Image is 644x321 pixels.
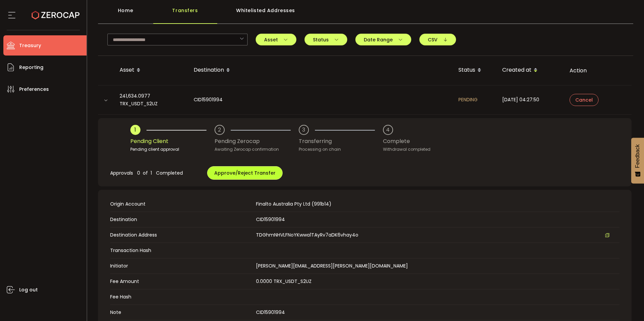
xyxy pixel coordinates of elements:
span: CID15901994 [256,309,285,316]
span: [PERSON_NAME][EMAIL_ADDRESS][PERSON_NAME][DOMAIN_NAME] [256,262,408,269]
div: 2 [218,127,221,133]
span: Approve/Reject Transfer [214,170,276,176]
span: Origin Account [110,201,253,208]
div: Created at [497,65,564,76]
button: Status [304,34,347,45]
span: Transaction Hash [110,247,253,254]
span: Status [313,37,339,42]
iframe: Chat Widget [566,248,644,321]
div: Transferring [299,135,383,148]
div: Home [98,4,153,24]
div: 3 [302,127,305,133]
span: Destination [110,216,253,223]
span: Treasury [19,41,41,50]
span: Log out [19,285,38,295]
span: Destination Address [110,231,253,239]
span: Initiator [110,262,253,270]
div: Pending Zerocap [215,135,299,148]
div: 241,634.0977 TRX_USDT_S2UZ [114,92,188,108]
span: Cancel [575,98,593,102]
div: 1 [134,127,136,133]
div: Pending client approval [130,146,215,153]
button: Feedback - Show survey [631,138,644,183]
button: Asset [256,34,296,45]
span: Approvals 0 of 1 Completed [110,170,183,176]
div: Whitelisted Addresses [217,4,314,24]
span: Feedback [635,144,641,168]
div: Pending Client [130,135,215,148]
span: Asset [264,37,288,42]
div: Complete [383,135,430,148]
div: Withdrawal completed [383,146,430,153]
span: 0.0000 TRX_USDT_S2UZ [256,278,312,285]
span: Date Range [364,37,403,42]
div: [DATE] 04:27:50 [497,96,564,104]
span: Preferences [19,84,49,94]
span: Fee Amount [110,278,253,285]
span: TDGhmNHVLFNoYKwwa1TAyRv7aDK6vhay4o [256,231,358,239]
div: Awaiting Zerocap confirmation [215,146,299,153]
span: CID15901994 [256,216,285,223]
div: Transfers [153,4,217,24]
div: Action [564,67,632,74]
span: PENDING [458,96,478,103]
div: Asset [114,65,188,76]
span: Reporting [19,63,43,72]
div: Processing on chain [299,146,383,153]
span: Finalto Australia Pty Ltd (991b14) [256,201,331,207]
button: CSV [419,34,456,45]
button: Approve/Reject Transfer [207,166,283,180]
div: 4 [386,127,390,133]
div: Destination [188,65,453,76]
span: CSV [428,37,448,42]
div: Status [453,65,497,76]
button: Date Range [355,34,411,45]
div: CID15901994 [188,96,453,104]
span: Note [110,309,253,316]
span: Fee Hash [110,293,253,300]
button: Cancel [570,94,599,106]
